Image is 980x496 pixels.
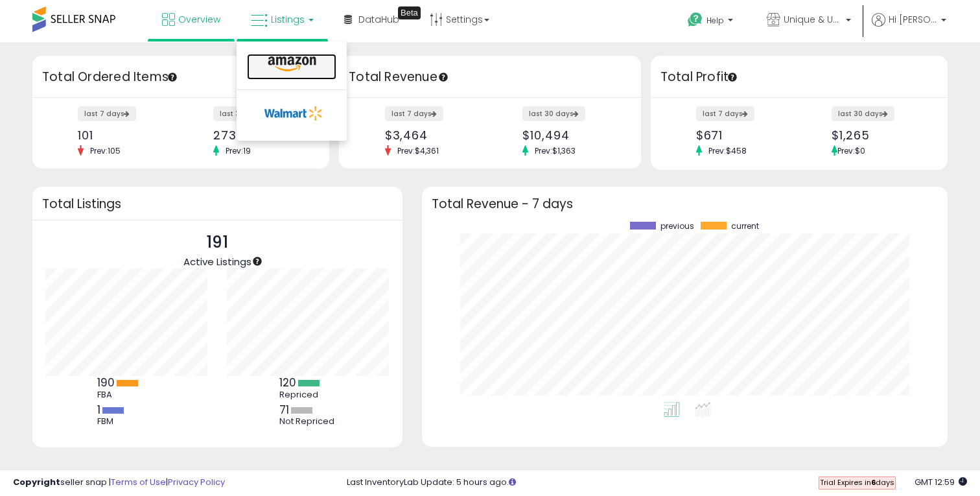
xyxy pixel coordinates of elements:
div: $3,464 [385,128,480,142]
div: Repriced [279,390,338,400]
div: Not Repriced [279,416,338,427]
span: Help [706,15,724,26]
div: $10,494 [522,128,618,142]
strong: Copyright [13,476,60,488]
span: previous [660,222,694,231]
div: Tooltip anchor [398,6,421,19]
div: Tooltip anchor [437,71,449,83]
a: Help [677,2,746,42]
div: seller snap | | [13,477,225,489]
b: 190 [97,375,115,390]
span: Prev: $4,361 [391,145,445,156]
div: Tooltip anchor [727,71,738,83]
label: last 30 days [522,106,585,121]
div: Tooltip anchor [167,71,178,83]
div: Last InventoryLab Update: 5 hours ago. [347,477,967,489]
div: Tooltip anchor [251,255,263,267]
label: last 7 days [385,106,443,121]
span: Prev: 105 [84,145,127,156]
b: 71 [279,402,289,418]
span: Prev: $458 [702,145,753,156]
b: 120 [279,375,296,390]
div: $1,265 [832,128,925,142]
b: 6 [871,477,876,488]
div: 273 [213,128,307,142]
i: Click here to read more about un-synced listings. [509,478,516,486]
h3: Total Profit [660,68,938,86]
span: Unique & Upscale [784,13,842,26]
span: Prev: $0 [837,145,865,156]
div: FBA [97,390,156,400]
div: 101 [78,128,171,142]
span: Overview [178,13,220,26]
i: Get Help [687,12,703,28]
span: Active Listings [183,255,251,268]
label: last 30 days [213,106,276,121]
span: Listings [271,13,305,26]
span: 2025-08-16 12:59 GMT [915,476,967,488]
h3: Total Ordered Items [42,68,320,86]
div: $671 [696,128,789,142]
p: 191 [183,230,251,255]
h3: Total Revenue [349,68,631,86]
label: last 7 days [696,106,754,121]
h3: Total Revenue - 7 days [432,199,938,209]
span: Trial Expires in days [820,477,894,488]
span: Hi [PERSON_NAME] [889,13,937,26]
a: Privacy Policy [168,476,225,488]
h3: Total Listings [42,199,393,209]
span: Prev: 19 [219,145,257,156]
div: FBM [97,416,156,427]
span: Prev: $1,363 [528,145,582,156]
label: last 7 days [78,106,136,121]
a: Hi [PERSON_NAME] [872,13,946,42]
span: current [731,222,759,231]
label: last 30 days [832,106,894,121]
b: 1 [97,402,100,418]
span: DataHub [358,13,399,26]
a: Terms of Use [111,476,166,488]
